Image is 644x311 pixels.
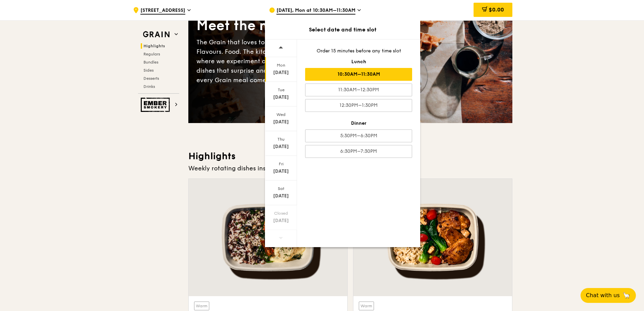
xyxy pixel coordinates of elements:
[143,84,155,89] span: Drinks
[140,7,185,15] span: [STREET_ADDRESS]
[143,68,154,73] span: Sides
[143,60,158,65] span: Bundles
[276,7,355,15] span: [DATE], Mon at 10:30AM–11:30AM
[141,98,172,112] img: Ember Smokery web logo
[586,291,620,300] span: Chat with us
[143,76,159,81] span: Desserts
[194,302,209,310] div: Warm
[266,94,296,101] div: [DATE]
[266,143,296,150] div: [DATE]
[188,164,512,173] div: Weekly rotating dishes inspired by flavours from around the world.
[266,137,296,142] div: Thu
[143,44,165,48] span: Highlights
[266,161,296,167] div: Fri
[196,38,350,85] div: The Grain that loves to play. With ingredients. Flavours. Food. The kitchen is our happy place, w...
[305,99,412,112] div: 12:30PM–1:30PM
[305,120,412,127] div: Dinner
[305,83,412,96] div: 11:30AM–12:30PM
[141,28,172,41] img: Grain web logo
[266,217,296,224] div: [DATE]
[622,291,630,300] span: 🦙
[305,68,412,81] div: 10:30AM–11:30AM
[266,193,296,199] div: [DATE]
[143,52,160,56] span: Regulars
[266,211,296,216] div: Closed
[266,168,296,175] div: [DATE]
[265,26,420,34] div: Select date and time slot
[359,302,374,310] div: Warm
[581,288,636,303] button: Chat with us🦙
[305,48,412,54] div: Order 15 minutes before any time slot
[305,145,412,158] div: 6:30PM–7:30PM
[305,129,412,142] div: 5:30PM–6:30PM
[266,63,296,68] div: Mon
[266,119,296,125] div: [DATE]
[305,58,412,65] div: Lunch
[188,150,512,162] h3: Highlights
[266,186,296,191] div: Sat
[266,87,296,93] div: Tue
[489,6,504,13] span: $0.00
[266,112,296,117] div: Wed
[266,69,296,76] div: [DATE]
[196,17,350,35] div: Meet the new Grain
